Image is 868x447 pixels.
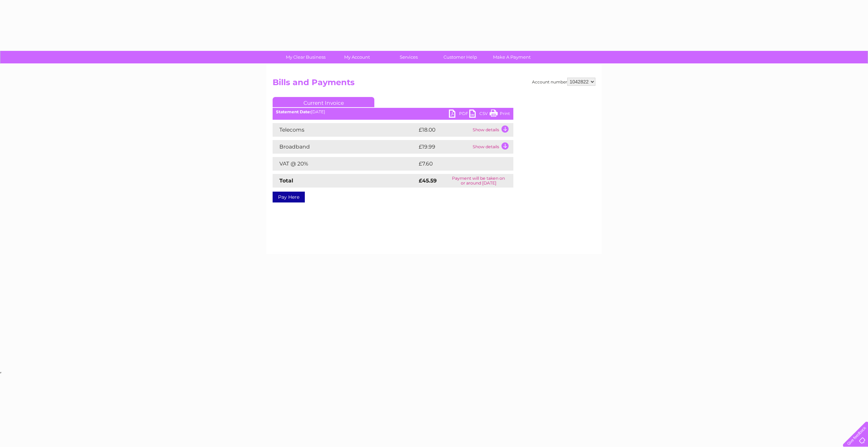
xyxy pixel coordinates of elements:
[443,174,513,188] td: Payment will be taken on or around [DATE]
[381,51,437,63] a: Services
[279,177,293,184] strong: Total
[273,157,417,171] td: VAT @ 20%
[329,51,385,63] a: My Account
[471,123,513,137] td: Show details
[469,110,490,119] a: CSV
[419,177,437,184] strong: £45.59
[417,157,497,171] td: £7.60
[417,123,471,137] td: £18.00
[490,110,510,119] a: Print
[449,110,469,119] a: PDF
[278,51,334,63] a: My Clear Business
[273,192,305,202] a: Pay Here
[417,140,471,154] td: £19.99
[273,97,374,107] a: Current Invoice
[276,109,311,114] b: Statement Date:
[432,51,488,63] a: Customer Help
[273,140,417,154] td: Broadband
[273,123,417,137] td: Telecoms
[532,78,595,86] div: Account number
[273,78,595,91] h2: Bills and Payments
[471,140,513,154] td: Show details
[273,110,513,114] div: [DATE]
[484,51,540,63] a: Make A Payment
